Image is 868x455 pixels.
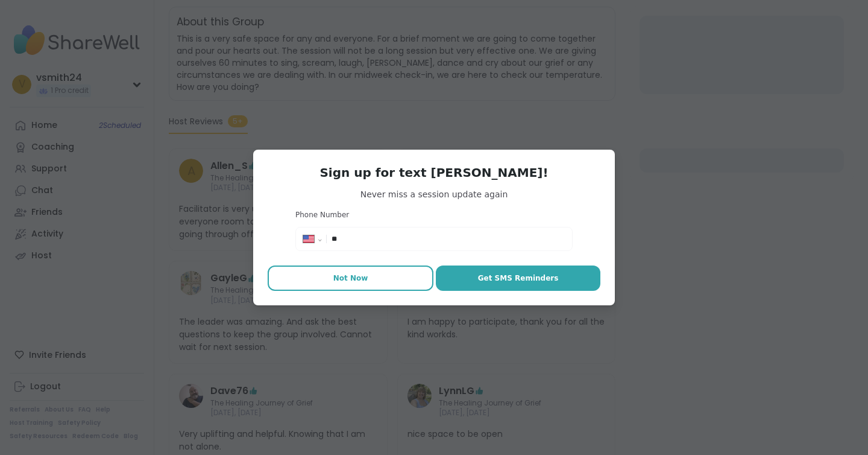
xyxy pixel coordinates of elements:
[268,266,433,291] button: Not Now
[436,266,600,291] button: Get SMS Reminders
[268,188,600,200] span: Never miss a session update again
[268,164,600,181] h3: Sign up for text [PERSON_NAME]!
[478,273,559,284] span: Get SMS Reminders
[295,210,573,220] h3: Phone Number
[333,273,368,284] span: Not Now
